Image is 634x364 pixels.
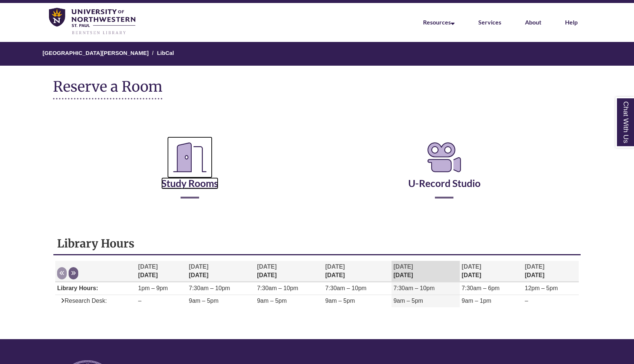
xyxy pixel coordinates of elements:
h1: Library Hours [57,236,577,250]
span: 9am – 1pm [462,298,491,304]
span: Research Desk: [57,298,107,304]
th: [DATE] [523,261,579,282]
span: 7:30am – 6pm [462,285,499,291]
th: [DATE] [460,261,523,282]
a: Services [478,19,501,26]
span: [DATE] [138,263,158,270]
div: Reserve a Room [53,118,581,220]
th: [DATE] [323,261,392,282]
span: 7:30am – 10pm [257,285,298,291]
span: [DATE] [525,263,545,270]
span: 7:30am – 10pm [325,285,366,291]
span: 9am – 5pm [393,298,423,304]
th: [DATE] [187,261,255,282]
span: 1pm – 9pm [138,285,168,291]
img: UNWSP Library Logo [49,8,135,35]
span: [DATE] [257,263,277,270]
th: [DATE] [392,261,460,282]
a: LibCal [157,50,174,56]
th: [DATE] [136,261,187,282]
span: 12pm – 5pm [525,285,558,291]
span: 9am – 5pm [189,298,218,304]
a: Study Rooms [161,159,218,189]
span: [DATE] [462,263,481,270]
th: [DATE] [255,261,323,282]
td: Library Hours: [55,282,136,295]
nav: Breadcrumb [53,42,581,66]
a: About [525,19,541,26]
span: [DATE] [189,263,208,270]
span: 7:30am – 10pm [393,285,435,291]
span: 7:30am – 10pm [189,285,230,291]
a: U-Record Studio [408,159,481,189]
button: Previous week [57,267,67,279]
a: Resources [423,19,455,26]
div: Libchat [53,328,581,332]
button: Next week [69,267,78,279]
span: 9am – 5pm [257,298,287,304]
span: [DATE] [325,263,345,270]
a: [GEOGRAPHIC_DATA][PERSON_NAME] [43,50,149,56]
span: [DATE] [393,263,413,270]
div: Library Hours [53,233,581,320]
a: Help [565,19,578,26]
span: – [138,298,142,304]
h1: Reserve a Room [53,79,162,99]
span: 9am – 5pm [325,298,355,304]
span: – [525,298,528,304]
